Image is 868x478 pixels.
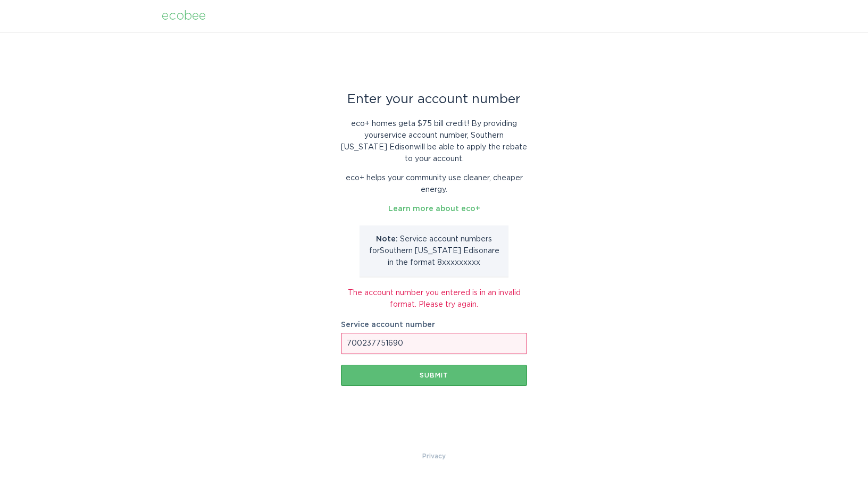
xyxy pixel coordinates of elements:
[341,118,527,165] p: eco+ homes get a $75 bill credit ! By providing your service account number , Southern [US_STATE]...
[388,205,480,213] a: Learn more about eco+
[341,94,527,105] div: Enter your account number
[341,365,527,386] button: Submit
[341,321,527,329] label: Service account number
[341,287,527,311] div: The account number you entered is in an invalid format. Please try again.
[162,10,206,22] div: ecobee
[346,372,522,379] div: Submit
[368,233,500,269] p: Service account number s for Southern [US_STATE] Edison are in the format 8xxxxxxxxx
[341,172,527,196] p: eco+ helps your community use cleaner, cheaper energy.
[376,236,398,243] strong: Note:
[422,450,446,462] a: Privacy Policy & Terms of Use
